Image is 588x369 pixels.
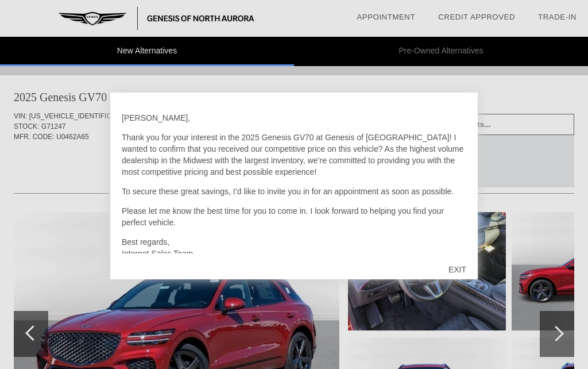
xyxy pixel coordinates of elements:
a: Trade-In [538,13,577,21]
p: Best regards, Internet Sales Team Genesis of [GEOGRAPHIC_DATA] [122,236,466,271]
a: Appointment [357,13,415,21]
p: To secure these great savings, I’d like to invite you in for an appointment as soon as possible. [122,186,466,197]
div: EXIT [437,252,478,287]
a: Credit Approved [438,13,515,21]
p: Please let me know the best time for you to come in. I look forward to helping you find your perf... [122,205,466,228]
p: [PERSON_NAME], [122,112,466,124]
p: Thank you for your interest in the 2025 Genesis GV70 at Genesis of [GEOGRAPHIC_DATA]! I wanted to... [122,132,466,178]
